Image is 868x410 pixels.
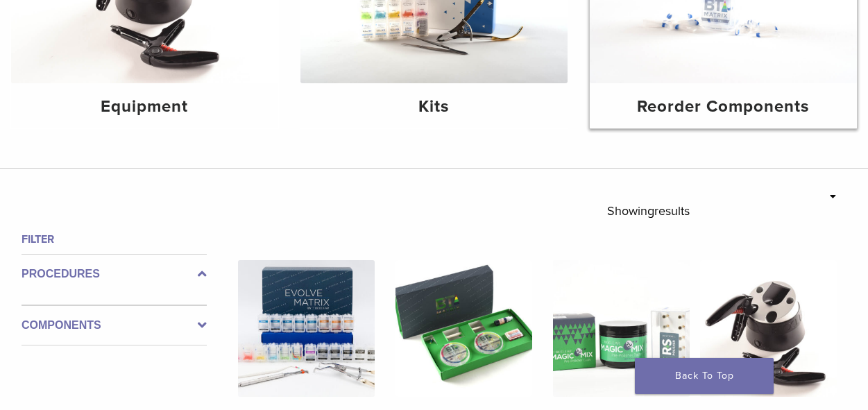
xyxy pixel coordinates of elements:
[22,266,207,282] label: Procedures
[22,231,207,248] h4: Filter
[312,94,556,119] h4: Kits
[601,94,846,119] h4: Reorder Components
[22,317,207,334] label: Components
[22,94,267,119] h4: Equipment
[607,196,690,225] p: Showing results
[700,260,837,397] img: HeatSync Kit
[395,260,532,397] img: Black Triangle (BT) Kit
[553,260,690,397] img: Rockstar (RS) Polishing Kit
[238,260,375,397] img: Evolve All-in-One Kit
[635,358,774,394] a: Back To Top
